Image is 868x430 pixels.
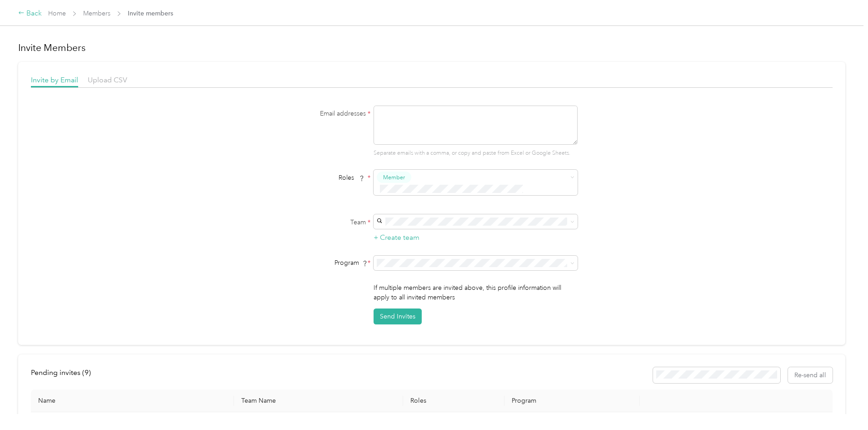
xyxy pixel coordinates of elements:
label: Email addresses [257,109,370,118]
button: Re-send all [788,367,833,383]
span: Invite members [128,9,173,18]
span: Invite by Email [31,76,78,84]
button: Member [377,172,411,183]
div: Program [257,258,370,268]
p: If multiple members are invited above, this profile information will apply to all invited members [374,283,578,302]
div: left-menu [31,367,97,383]
iframe: Everlance-gr Chat Button Frame [817,379,868,430]
span: ( 9 ) [82,368,91,377]
div: info-bar [31,367,833,383]
span: Member [383,173,405,181]
th: Name [31,390,234,412]
p: Separate emails with a comma, or copy and paste from Excel or Google Sheets. [374,149,578,157]
th: Program [504,390,640,412]
th: Team Name [234,390,403,412]
label: Team [257,218,370,227]
span: Upload CSV [88,76,127,84]
div: Back [18,8,42,19]
h1: Invite Members [18,41,845,54]
button: + Create team [374,232,419,243]
a: Home [48,10,66,17]
th: Roles [403,390,504,412]
span: Roles [335,171,368,185]
span: Pending invites [31,368,91,377]
div: Resend all invitations [653,367,833,383]
a: Members [83,10,110,17]
button: Send Invites [374,309,422,324]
